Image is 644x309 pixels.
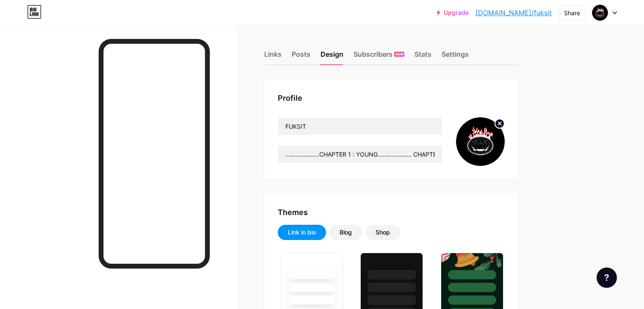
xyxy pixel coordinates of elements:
div: Blog [340,228,352,237]
div: Profile [278,92,505,104]
a: Upgrade [437,9,469,16]
div: Shop [376,228,390,237]
img: fuksit [456,117,505,166]
div: Themes [278,207,505,218]
span: NEW [395,52,404,57]
div: Subscribers [354,49,404,64]
a: [DOMAIN_NAME]/fuksit [475,8,552,18]
div: Settings [442,49,469,64]
div: Stats [415,49,431,64]
div: Links [264,49,282,64]
div: Share [564,8,580,17]
div: Posts [292,49,310,64]
div: Design [321,49,343,64]
img: fuksit [592,5,608,21]
div: Link in bio [288,228,316,237]
input: Bio [278,146,442,163]
input: Name [278,118,442,135]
